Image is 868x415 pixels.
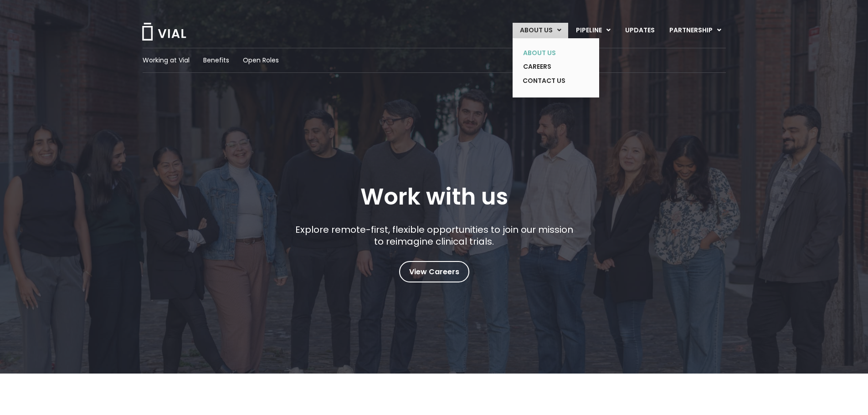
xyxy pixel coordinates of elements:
a: ABOUT USMenu Toggle [513,23,568,38]
a: CONTACT US [516,74,582,88]
img: Vial Logo [141,23,187,41]
a: CAREERS [516,60,582,74]
a: View Careers [399,261,469,282]
a: PARTNERSHIPMenu Toggle [662,23,729,38]
a: PIPELINEMenu Toggle [569,23,617,38]
a: Benefits [203,56,229,65]
a: ABOUT US [516,46,582,60]
a: Open Roles [243,56,279,65]
h1: Work with us [360,184,508,210]
a: UPDATES [618,23,662,38]
a: Working at Vial [143,56,190,65]
p: Explore remote-first, flexible opportunities to join our mission to reimagine clinical trials. [292,224,576,247]
span: View Careers [409,266,459,278]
